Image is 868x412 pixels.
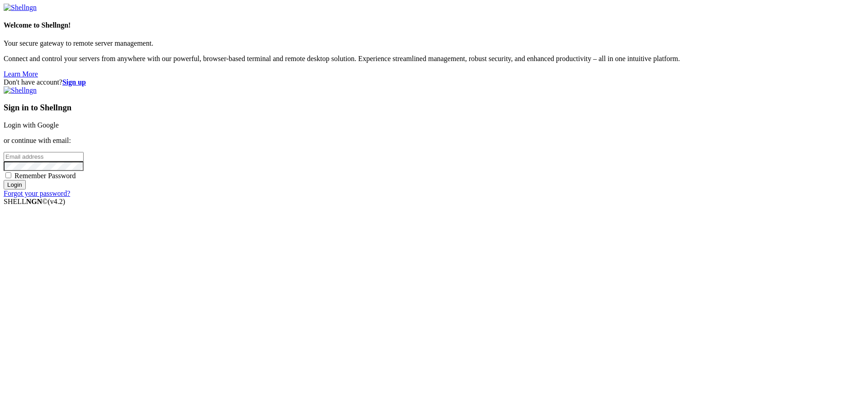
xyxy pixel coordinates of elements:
span: SHELL © [4,198,65,205]
h4: Welcome to Shellngn! [4,21,864,29]
img: Shellngn [4,4,37,12]
a: Sign up [62,78,86,86]
input: Email address [4,152,84,161]
input: Remember Password [5,172,11,178]
span: 4.2.0 [48,198,66,205]
p: Connect and control your servers from anywhere with our powerful, browser-based terminal and remo... [4,55,864,63]
b: NGN [26,198,42,205]
img: Shellngn [4,86,37,95]
input: Login [4,180,26,189]
p: Your secure gateway to remote server management. [4,39,864,47]
a: Forgot your password? [4,189,70,197]
a: Learn More [4,70,38,78]
h3: Sign in to Shellngn [4,103,864,113]
a: Login with Google [4,121,59,129]
div: Don't have account? [4,78,864,86]
span: Remember Password [14,172,76,180]
p: or continue with email: [4,137,864,145]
